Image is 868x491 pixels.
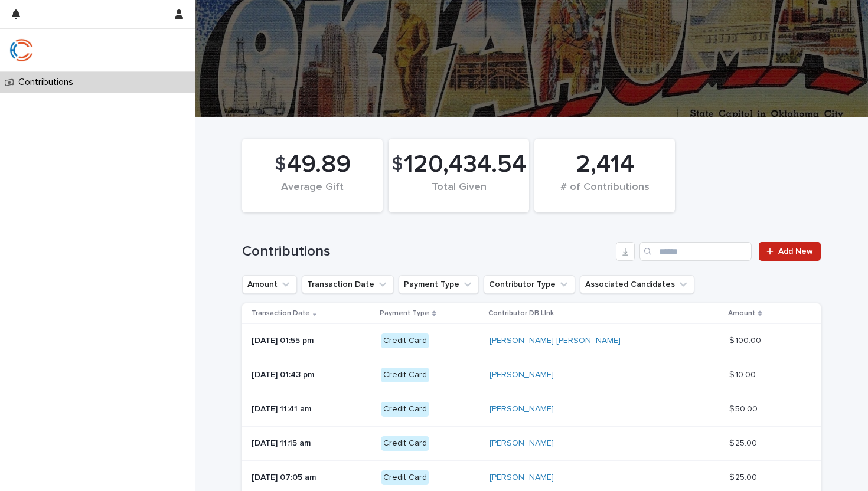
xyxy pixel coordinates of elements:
p: Contributor DB LInk [488,307,554,320]
a: [PERSON_NAME] [490,404,554,414]
p: $ 25.00 [729,470,759,483]
button: Associated Candidates [580,275,694,294]
p: [DATE] 01:43 pm [252,370,371,380]
button: Transaction Date [302,275,394,294]
p: [DATE] 11:15 am [252,438,371,449]
a: Add New [759,242,821,261]
p: $ 10.00 [729,368,758,380]
input: Search [639,242,752,261]
button: Amount [242,275,297,294]
p: [DATE] 07:05 am [252,473,371,483]
span: $ [391,153,403,176]
p: Payment Type [380,307,429,320]
h1: Contributions [242,243,611,260]
a: [PERSON_NAME] [490,370,554,380]
p: [DATE] 01:55 pm [252,336,371,346]
button: Payment Type [399,275,479,294]
button: Contributor Type [484,275,575,294]
div: 2,414 [554,150,655,179]
div: Credit Card [381,470,429,485]
div: Average Gift [262,181,363,206]
div: Credit Card [381,436,429,451]
div: # of Contributions [554,181,655,206]
p: Amount [728,307,755,320]
tr: [DATE] 01:55 pmCredit Card[PERSON_NAME] [PERSON_NAME] $ 100.00$ 100.00 [242,324,821,358]
div: Credit Card [381,333,429,348]
img: qJrBEDQOT26p5MY9181R [9,38,33,62]
span: 49.89 [287,150,351,179]
tr: [DATE] 11:15 amCredit Card[PERSON_NAME] $ 25.00$ 25.00 [242,426,821,460]
a: [PERSON_NAME] [490,473,554,483]
a: [PERSON_NAME] [490,438,554,449]
div: Credit Card [381,368,429,382]
p: $ 100.00 [729,333,763,346]
span: 120,434.54 [404,150,526,179]
div: Credit Card [381,402,429,417]
span: $ [275,153,286,176]
span: Add New [778,247,813,256]
p: [DATE] 11:41 am [252,404,371,414]
a: [PERSON_NAME] [PERSON_NAME] [490,336,621,346]
div: Total Given [409,181,509,206]
p: Transaction Date [252,307,310,320]
p: $ 50.00 [729,402,760,414]
p: Contributions [14,77,83,88]
tr: [DATE] 01:43 pmCredit Card[PERSON_NAME] $ 10.00$ 10.00 [242,358,821,392]
tr: [DATE] 11:41 amCredit Card[PERSON_NAME] $ 50.00$ 50.00 [242,392,821,426]
p: $ 25.00 [729,436,759,449]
